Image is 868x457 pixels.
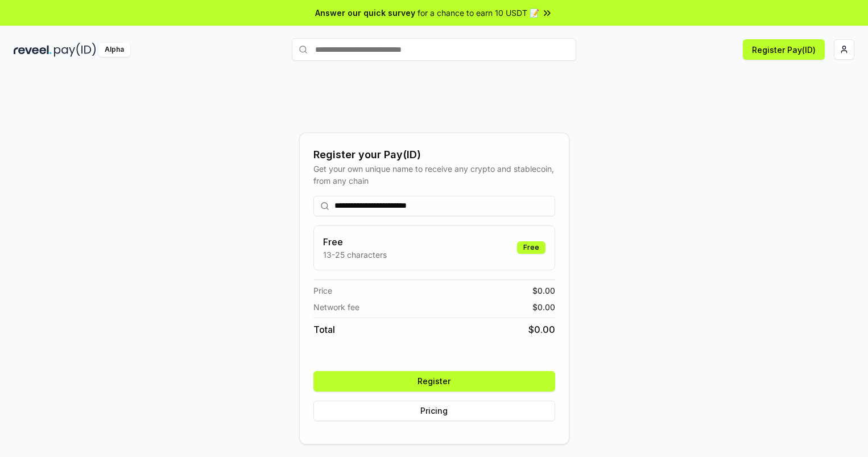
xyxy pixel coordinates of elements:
[313,401,555,421] button: Pricing
[315,7,415,19] span: Answer our quick survey
[98,43,130,57] div: Alpha
[313,285,332,297] span: Price
[54,43,96,57] img: pay_id
[323,249,387,261] p: 13-25 characters
[14,43,52,57] img: reveel_dark
[313,163,555,187] div: Get your own unique name to receive any crypto and stablecoin, from any chain
[313,371,555,392] button: Register
[517,241,545,254] div: Free
[323,235,387,249] h3: Free
[532,285,555,297] span: $ 0.00
[313,147,555,163] div: Register your Pay(ID)
[313,301,359,313] span: Network fee
[418,7,539,19] span: for a chance to earn 10 USDT 📝
[743,39,825,60] button: Register Pay(ID)
[528,323,555,336] span: $ 0.00
[532,301,555,313] span: $ 0.00
[313,323,335,336] span: Total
